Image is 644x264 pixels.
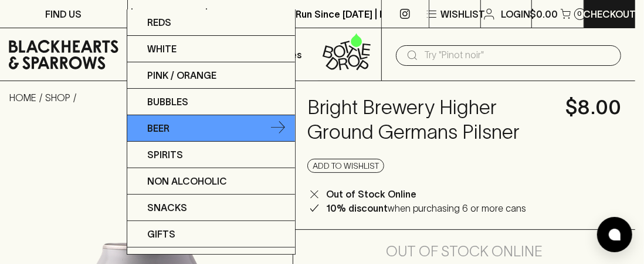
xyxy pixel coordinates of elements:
p: Gifts [147,227,175,241]
p: Beer [147,121,170,135]
p: Non Alcoholic [147,174,227,188]
p: Reds [147,15,171,29]
a: Snacks [127,195,295,221]
a: White [127,36,295,62]
p: Spirits [147,148,183,162]
p: Bubbles [147,95,188,109]
a: Non Alcoholic [127,168,295,195]
a: Bubbles [127,89,295,115]
a: Beer [127,115,295,142]
p: Snacks [147,200,187,215]
a: Pink / Orange [127,62,295,89]
a: Reds [127,9,295,36]
p: White [147,42,177,56]
a: Gifts [127,221,295,248]
img: bubble-icon [609,229,621,240]
p: Pink / Orange [147,68,216,82]
a: Spirits [127,142,295,168]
